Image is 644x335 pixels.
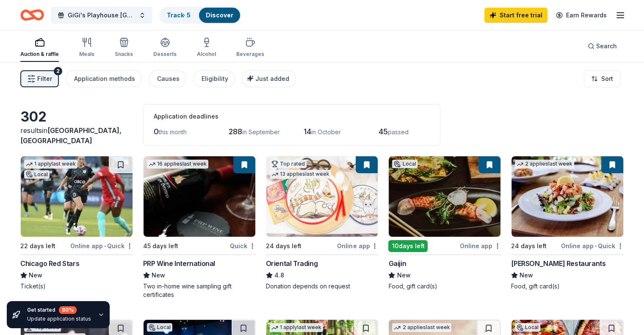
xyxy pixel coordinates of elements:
[551,8,612,23] a: Earn Rewards
[20,51,59,58] div: Auction & raffle
[29,270,42,280] span: New
[157,74,180,84] div: Causes
[388,258,406,269] div: Gaijin
[389,156,500,237] img: Image for Gaijin
[581,38,624,55] button: Search
[511,241,547,251] div: 24 days left
[601,74,613,84] span: Sort
[304,127,311,136] span: 14
[79,51,94,58] div: Meals
[51,7,152,24] button: GiGi's Playhouse [GEOGRAPHIC_DATA] 2025 Gala
[27,316,91,322] div: Update application status
[266,258,318,269] div: Oriental Trading
[266,241,301,251] div: 24 days left
[66,70,142,87] button: Application methods
[37,74,52,84] span: Filter
[202,74,228,84] div: Eligibility
[397,270,410,280] span: New
[21,156,133,237] img: Image for Chicago Red Stars
[20,125,133,146] div: results
[197,34,216,62] button: Alcohol
[266,156,379,291] a: Image for Oriental TradingTop rated13 applieslast week24 days leftOnline appOriental Trading4.8Do...
[388,240,428,252] div: 10 days left
[24,160,77,169] div: 1 apply last week
[143,258,215,269] div: PRP Wine International
[20,282,133,291] div: Ticket(s)
[270,170,331,179] div: 13 applies last week
[153,34,177,62] button: Desserts
[54,67,62,75] div: 2
[20,258,79,269] div: Chicago Red Stars
[206,11,233,19] a: Discover
[388,128,409,136] span: passed
[154,111,430,122] div: Application deadlines
[561,241,624,251] div: Online app Quick
[70,241,133,251] div: Online app Quick
[147,160,208,169] div: 16 applies last week
[229,127,242,136] span: 288
[236,34,264,62] button: Beverages
[392,160,417,168] div: Local
[159,7,241,24] button: Track· 5Discover
[511,156,623,237] img: Image for Cameron Mitchell Restaurants
[520,270,533,280] span: New
[20,108,133,125] div: 302
[115,34,133,62] button: Snacks
[68,10,135,20] span: GiGi's Playhouse [GEOGRAPHIC_DATA] 2025 Gala
[388,282,501,291] div: Food, gift card(s)
[193,70,235,87] button: Eligibility
[595,243,597,249] span: •
[143,282,256,299] div: Two in-home wine sampling gift certificates
[515,323,540,332] div: Local
[197,51,216,58] div: Alcohol
[59,306,77,314] div: 80 %
[484,8,547,23] a: Start free trial
[511,258,605,269] div: [PERSON_NAME] Restaurants
[266,282,379,291] div: Donation depends on request
[20,5,44,25] a: Home
[392,323,451,332] div: 2 applies last week
[242,128,280,136] span: in September
[270,160,307,168] div: Top rated
[159,128,187,136] span: this month
[337,241,378,251] div: Online app
[20,70,59,87] button: Filter2
[20,126,122,145] span: in
[104,243,106,249] span: •
[584,70,620,87] button: Sort
[143,156,256,299] a: Image for PRP Wine International16 applieslast week45 days leftQuickPRP Wine InternationalNewTwo ...
[154,127,159,136] span: 0
[27,306,91,314] div: Get started
[143,241,178,251] div: 45 days left
[266,156,378,237] img: Image for Oriental Trading
[230,241,256,251] div: Quick
[167,11,191,19] a: Track· 5
[20,34,59,62] button: Auction & raffle
[596,41,617,51] span: Search
[515,160,574,169] div: 2 applies last week
[20,156,133,291] a: Image for Chicago Red Stars1 applylast weekLocal22 days leftOnline app•QuickChicago Red StarsNewT...
[20,126,122,145] span: [GEOGRAPHIC_DATA], [GEOGRAPHIC_DATA]
[149,70,186,87] button: Causes
[274,270,284,280] span: 4.8
[242,70,296,87] button: Just added
[147,323,172,332] div: Local
[24,170,50,179] div: Local
[255,75,289,82] span: Just added
[460,241,501,251] div: Online app
[511,282,624,291] div: Food, gift card(s)
[270,323,323,332] div: 1 apply last week
[311,128,341,136] span: in October
[511,156,624,291] a: Image for Cameron Mitchell Restaurants2 applieslast week24 days leftOnline app•Quick[PERSON_NAME]...
[152,270,165,280] span: New
[379,127,388,136] span: 45
[153,51,177,58] div: Desserts
[74,74,135,84] div: Application methods
[115,51,133,58] div: Snacks
[388,156,501,291] a: Image for GaijinLocal10days leftOnline appGaijinNewFood, gift card(s)
[144,156,255,237] img: Image for PRP Wine International
[20,241,55,251] div: 22 days left
[79,34,94,62] button: Meals
[236,51,264,58] div: Beverages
